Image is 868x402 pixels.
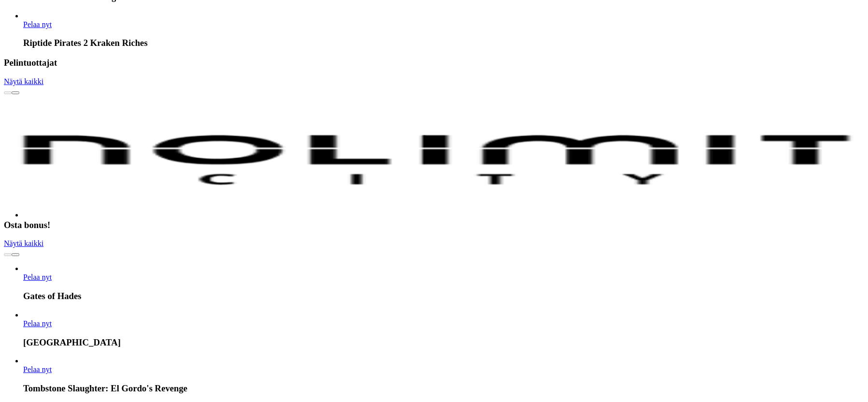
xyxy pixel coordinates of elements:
[23,337,864,348] h3: [GEOGRAPHIC_DATA]
[23,264,864,301] article: Gates of Hades
[23,273,52,281] a: Gates of Hades
[4,57,864,68] h3: Pelintuottajat
[23,20,52,29] span: Pelaa nyt
[4,220,864,230] h3: Osta bonus!
[23,319,52,328] a: Rip City
[23,311,864,348] article: Rip City
[23,12,864,49] article: Riptide Pirates 2 Kraken Riches
[4,91,12,94] button: prev slide
[12,91,19,94] button: next slide
[23,357,864,394] article: Tombstone Slaughter: El Gordo's Revenge
[23,273,52,281] span: Pelaa nyt
[23,20,52,29] a: Riptide Pirates 2 Kraken Riches
[12,253,19,256] button: next slide
[4,239,43,247] a: Näytä kaikki
[23,319,52,328] span: Pelaa nyt
[4,77,43,86] a: Näytä kaikki
[23,383,864,394] h3: Tombstone Slaughter: El Gordo's Revenge
[23,365,52,373] a: Tombstone Slaughter: El Gordo's Revenge
[23,38,864,48] h3: Riptide Pirates 2 Kraken Riches
[4,102,864,211] img: Nolimit City
[23,291,864,301] h3: Gates of Hades
[4,253,12,256] button: prev slide
[23,365,52,373] span: Pelaa nyt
